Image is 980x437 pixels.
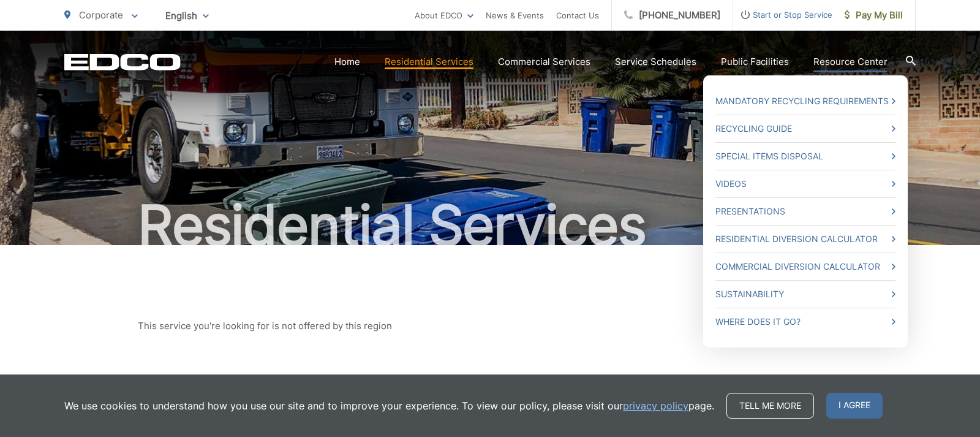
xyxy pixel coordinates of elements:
a: Commercial Services [498,55,590,69]
span: I agree [826,393,883,419]
a: Presentations [715,204,895,219]
a: Resource Center [813,55,888,69]
a: Tell me more [726,393,814,419]
a: Public Facilities [721,55,789,69]
span: Corporate [79,9,123,21]
a: About EDCO [415,8,473,23]
a: Sustainability [715,287,895,302]
a: Videos [715,177,895,191]
p: We use cookies to understand how you use our site and to improve your experience. To view our pol... [64,398,714,413]
a: Home [334,55,360,69]
a: Residential Services [385,55,473,69]
h2: Residential Services [64,195,916,256]
a: Special Items Disposal [715,149,895,164]
a: Where Does it Go? [715,314,895,329]
a: EDCD logo. Return to the homepage. [64,53,181,70]
a: privacy policy [623,398,688,413]
a: Service Schedules [615,55,696,69]
span: Pay My Bill [845,8,903,23]
a: Recycling Guide [715,121,895,136]
a: Contact Us [556,8,599,23]
a: Mandatory Recycling Requirements [715,94,895,108]
p: This service you're looking for is not offered by this region [138,319,842,333]
a: News & Events [486,8,544,23]
a: Commercial Diversion Calculator [715,259,895,274]
a: Residential Diversion Calculator [715,232,895,246]
span: English [156,5,218,26]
